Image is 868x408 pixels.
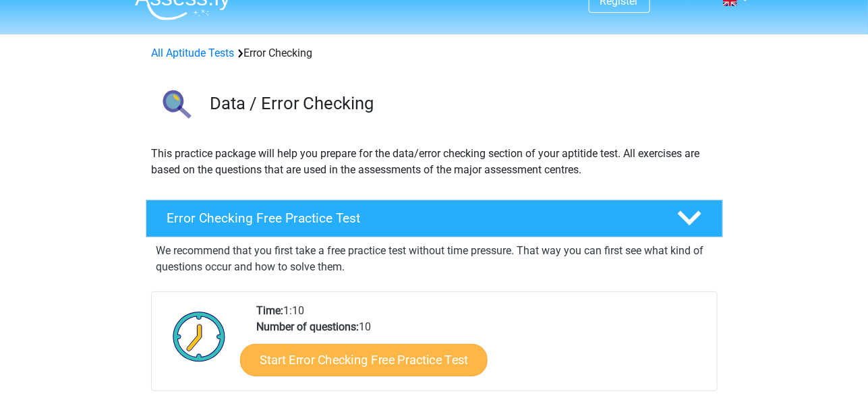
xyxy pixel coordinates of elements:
[146,78,204,135] img: error checking
[240,344,488,376] a: Start Error Checking Free Practice Test
[210,93,712,114] h3: Data / Error Checking
[167,210,656,226] h4: Error Checking Free Practice Test
[152,146,717,178] p: This practice package will help you prepare for the data/error checking section of your aptitide ...
[156,243,712,275] p: We recommend that you first take a free practice test without time pressure. That way you can fir...
[140,200,728,237] a: Error Checking Free Practice Test
[146,45,722,61] div: Error Checking
[256,320,359,333] b: Number of questions:
[256,304,283,317] b: Time:
[246,303,716,390] div: 1:10 10
[152,47,235,59] a: All Aptitude Tests
[165,303,233,370] img: Clock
